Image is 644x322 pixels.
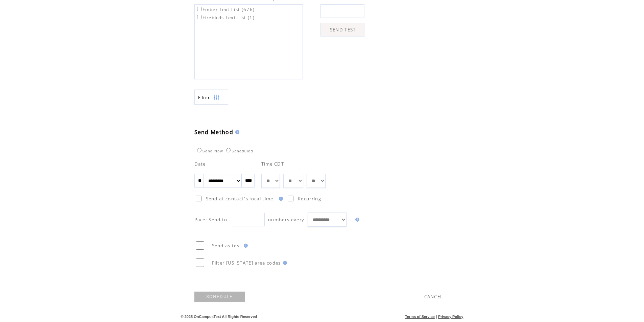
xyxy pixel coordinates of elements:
[197,15,201,19] input: Firebirds Text List (1)
[268,217,304,223] span: numbers every
[197,148,201,152] input: Send Now
[405,315,435,319] a: Terms of Service
[198,95,210,100] span: Show filters
[212,260,281,266] span: Filter [US_STATE] area codes
[194,217,228,223] span: Pace: Send to
[233,130,239,134] img: help.gif
[195,149,223,153] label: Send Now
[261,161,284,167] span: Time CDT
[353,218,359,222] img: help.gif
[436,315,437,319] span: |
[438,315,463,319] a: Privacy Policy
[194,161,206,167] span: Date
[212,243,242,249] span: Send as test
[194,128,234,136] span: Send Method
[196,6,255,13] label: Ember Text List (676)
[206,196,273,202] span: Send at contact`s local time
[196,15,255,21] label: Firebirds Text List (1)
[320,23,365,36] a: SEND TEST
[242,244,248,248] img: help.gif
[224,149,253,153] label: Scheduled
[281,261,287,265] img: help.gif
[194,292,245,302] a: SCHEDULE
[424,294,443,300] a: CANCEL
[298,196,321,202] span: Recurring
[194,90,228,105] a: Filter
[277,197,283,201] img: help.gif
[214,90,220,105] img: filters.png
[226,148,231,152] input: Scheduled
[197,7,201,11] input: Ember Text List (676)
[181,315,257,319] span: © 2025 OnCampusText All Rights Reserved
